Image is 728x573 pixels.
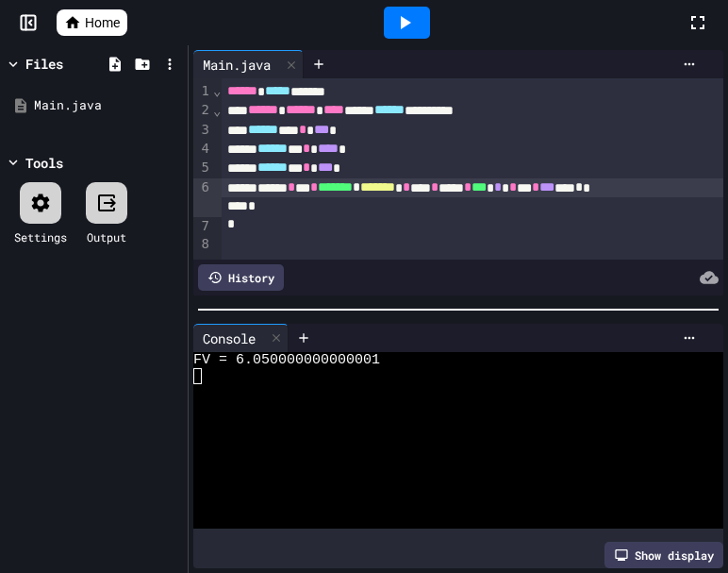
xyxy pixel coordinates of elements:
[193,159,212,177] div: 5
[25,153,63,173] div: Tools
[14,228,67,245] div: Settings
[193,55,280,75] div: Main.java
[25,54,63,74] div: Files
[193,235,212,254] div: 8
[193,178,212,217] div: 6
[212,103,222,118] span: Fold line
[193,140,212,159] div: 4
[604,542,723,568] div: Show display
[649,497,709,554] iframe: chat widget
[212,83,222,98] span: Fold line
[193,101,212,120] div: 2
[193,329,265,348] div: Console
[198,264,284,291] div: History
[571,415,709,496] iframe: chat widget
[193,121,212,140] div: 3
[193,324,289,352] div: Console
[193,352,380,368] span: FV = 6.050000000000001
[57,9,127,36] a: Home
[193,217,212,236] div: 7
[193,50,304,78] div: Main.java
[34,96,181,115] div: Main.java
[87,228,126,245] div: Output
[85,13,120,32] span: Home
[193,82,212,101] div: 1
